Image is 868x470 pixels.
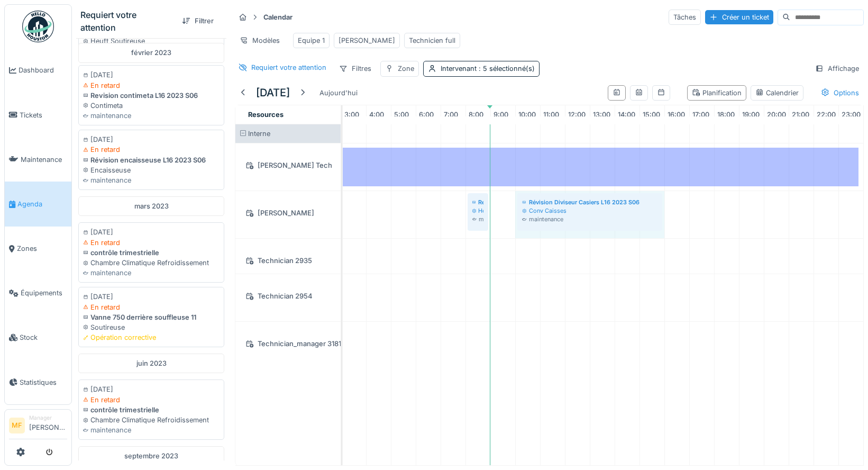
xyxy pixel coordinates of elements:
[242,254,334,267] div: Technician 2935
[5,137,71,182] a: Maintenance
[83,302,220,312] div: En retard
[242,290,334,303] div: Technician 2954
[9,418,25,433] li: MF
[669,10,701,25] div: Tâches
[29,414,67,422] div: Manager
[5,315,71,360] a: Stock
[83,175,220,185] div: maintenance
[491,107,511,122] a: 9:00
[367,107,387,122] a: 4:00
[259,12,297,22] strong: Calendar
[715,107,737,122] a: 18:00
[271,148,858,186] div: CONGE
[235,33,285,48] div: Modèles
[83,155,220,165] div: Révision encaisseuse L16 2023 S06
[816,85,864,101] div: Options
[339,35,395,46] div: [PERSON_NAME]
[692,88,742,98] div: Planification
[789,107,812,122] a: 21:00
[5,93,71,137] a: Tickets
[83,248,220,258] div: contrôle trimestrielle
[19,65,67,75] span: Dashboard
[83,332,220,342] div: Opération corrective
[248,111,284,119] span: Resources
[522,206,657,215] div: Conv Caisses
[298,35,325,46] div: Equipe 1
[441,64,535,74] div: Intervenant
[83,395,220,405] div: En retard
[242,159,334,172] div: [PERSON_NAME] Tech
[522,215,657,223] div: maintenance
[178,14,218,28] div: Filtrer
[80,8,173,34] div: Requiert votre attention
[472,198,483,206] div: Révision HEUFT L16 2023 S06
[9,414,67,439] a: MF Manager[PERSON_NAME]
[665,107,688,122] a: 16:00
[477,65,535,73] span: : 5 sélectionné(s)
[22,11,54,42] img: Badge_color-CXgf-gQk.svg
[248,130,270,138] span: Interne
[78,196,224,216] div: mars 2023
[690,107,712,122] a: 17:00
[242,337,334,350] div: Technician_manager 3181
[466,107,486,122] a: 8:00
[17,243,67,254] span: Zones
[83,111,220,121] div: maintenance
[83,144,220,155] div: En retard
[83,70,220,80] div: [DATE]
[20,332,67,342] span: Stock
[20,377,67,387] span: Statistiques
[565,107,588,122] a: 12:00
[256,86,290,99] h5: [DATE]
[5,271,71,315] a: Équipements
[251,62,326,73] div: Requiert votre attention
[83,238,220,248] div: En retard
[83,268,220,278] div: maintenance
[416,107,436,122] a: 6:00
[83,36,220,46] div: Heuft Soutireuse
[5,182,71,226] a: Agenda
[516,107,538,122] a: 10:00
[522,198,657,206] div: Révision Diviseur Casiers L16 2023 S06
[83,425,220,435] div: maintenance
[21,288,67,298] span: Équipements
[334,61,376,76] div: Filtres
[409,35,455,46] div: Technicien full
[391,107,412,122] a: 5:00
[242,206,334,220] div: [PERSON_NAME]
[764,107,789,122] a: 20:00
[315,86,362,100] div: Aujourd'hui
[472,215,483,223] div: maintenance
[441,107,461,122] a: 7:00
[739,107,762,122] a: 19:00
[5,227,71,271] a: Zones
[83,91,220,101] div: Revision contimeta L16 2023 S06
[83,227,220,237] div: [DATE]
[83,322,220,332] div: Soutireuse
[5,360,71,404] a: Statistiques
[83,258,220,268] div: Chambre Climatique Refroidissement
[83,134,220,144] div: [DATE]
[472,206,483,215] div: Heuft Soutireuse
[83,101,220,111] div: Contimeta
[755,88,799,98] div: Calendrier
[615,107,638,122] a: 14:00
[83,384,220,394] div: [DATE]
[810,61,864,76] div: Affichage
[29,414,67,437] li: [PERSON_NAME]
[590,107,613,122] a: 13:00
[814,107,838,122] a: 22:00
[20,110,67,120] span: Tickets
[17,199,67,209] span: Agenda
[78,446,224,466] div: septembre 2023
[83,80,220,91] div: En retard
[640,107,663,122] a: 15:00
[83,165,220,175] div: Encaisseuse
[83,405,220,415] div: contrôle trimestrielle
[705,10,773,24] div: Créer un ticket
[83,415,220,425] div: Chambre Climatique Refroidissement
[541,107,562,122] a: 11:00
[398,64,414,74] div: Zone
[83,312,220,322] div: Vanne 750 derrière souffleuse 11
[21,155,67,165] span: Maintenance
